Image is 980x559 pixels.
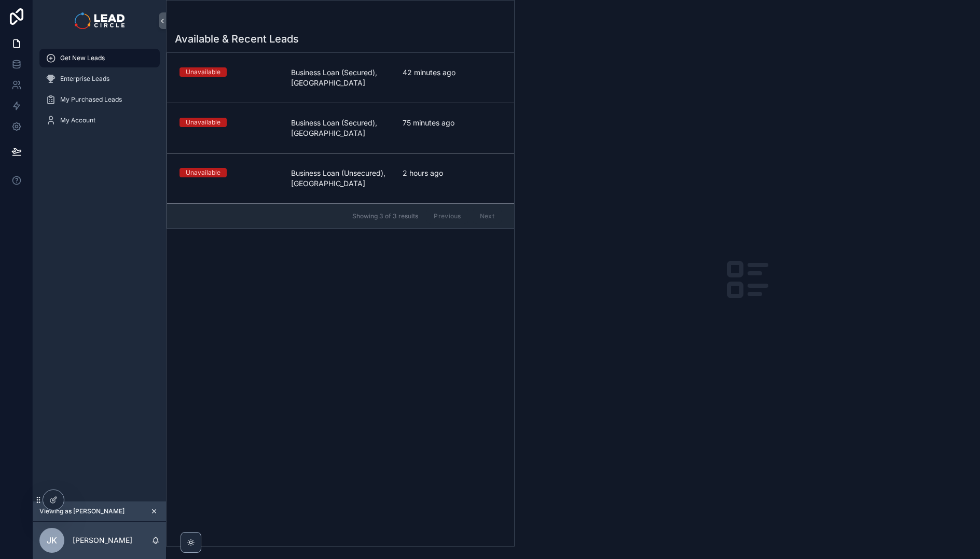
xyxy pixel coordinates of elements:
div: Unavailable [186,67,220,77]
img: App logo [75,12,124,29]
a: My Purchased Leads [39,90,160,109]
span: 2 hours ago [403,168,502,178]
span: My Purchased Leads [60,95,122,104]
span: My Account [60,116,95,124]
span: Get New Leads [60,54,105,62]
p: [PERSON_NAME] [73,535,132,546]
span: Showing 3 of 3 results [352,212,418,220]
a: Get New Leads [39,49,160,67]
span: Business Loan (Unsecured), [GEOGRAPHIC_DATA] [291,168,390,189]
div: Unavailable [186,118,220,127]
a: UnavailableBusiness Loan (Unsecured), [GEOGRAPHIC_DATA]2 hours ago [167,153,514,203]
span: Business Loan (Secured), [GEOGRAPHIC_DATA] [291,118,390,138]
a: UnavailableBusiness Loan (Secured), [GEOGRAPHIC_DATA]42 minutes ago [167,53,514,103]
span: JK [47,534,57,547]
div: scrollable content [33,41,166,143]
a: My Account [39,111,160,130]
a: Enterprise Leads [39,69,160,88]
h1: Available & Recent Leads [175,32,299,46]
span: Business Loan (Secured), [GEOGRAPHIC_DATA] [291,67,390,88]
span: 75 minutes ago [403,118,502,128]
span: 42 minutes ago [403,67,502,78]
div: Unavailable [186,168,220,177]
span: Enterprise Leads [60,75,109,83]
span: Viewing as [PERSON_NAME] [39,507,125,515]
a: UnavailableBusiness Loan (Secured), [GEOGRAPHIC_DATA]75 minutes ago [167,103,514,153]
